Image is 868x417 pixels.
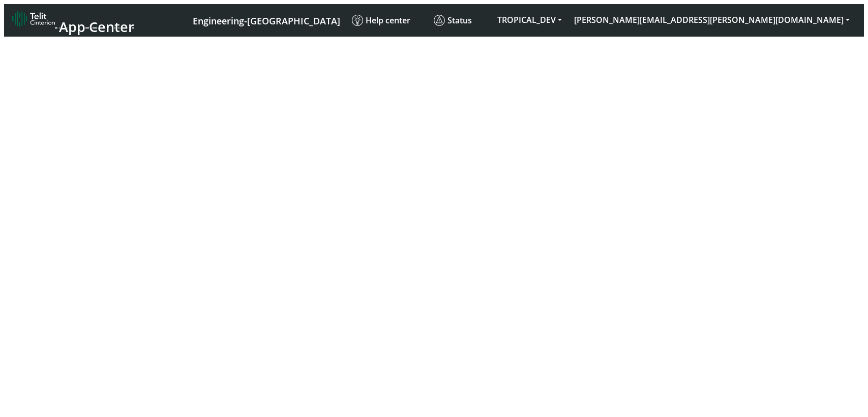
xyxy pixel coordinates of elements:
[348,11,430,30] a: Help center
[430,11,491,30] a: Status
[192,11,340,29] a: Your current platform instance
[59,17,134,36] span: App Center
[12,8,133,33] a: App Center
[434,15,472,26] span: Status
[12,11,55,27] img: logo-telit-cinterion-gw-new.png
[352,15,363,26] img: knowledge.svg
[352,15,410,26] span: Help center
[434,15,445,26] img: status.svg
[491,11,568,29] button: TROPICAL_DEV
[193,15,340,27] span: Engineering-[GEOGRAPHIC_DATA]
[568,11,856,29] button: [PERSON_NAME][EMAIL_ADDRESS][PERSON_NAME][DOMAIN_NAME]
